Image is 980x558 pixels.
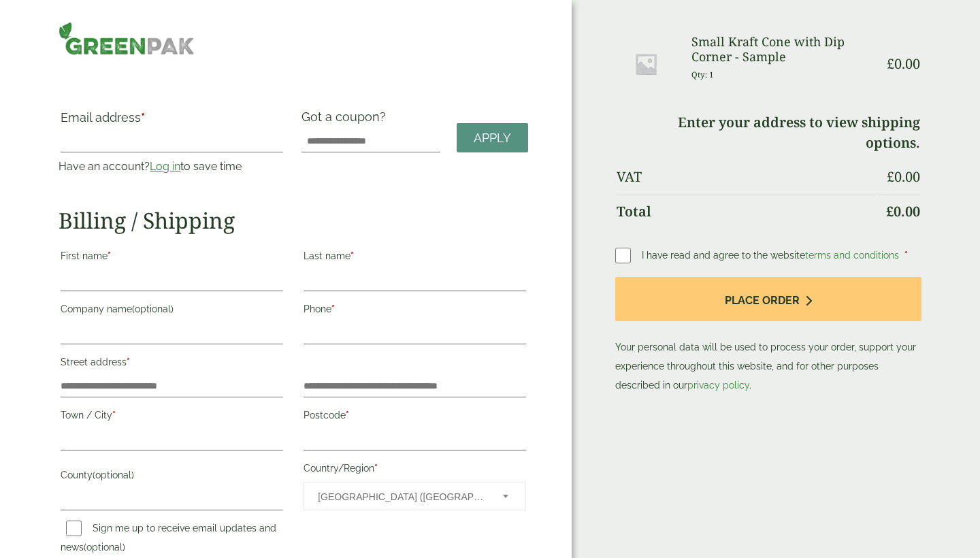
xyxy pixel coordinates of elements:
[615,277,921,395] p: Your personal data will be used to process your order, support your experience throughout this we...
[59,22,195,55] img: GreenPak Supplies
[61,523,276,557] label: Sign me up to receive email updates and news
[474,131,511,146] span: Apply
[141,110,145,125] abbr: required
[331,303,335,314] abbr: required
[887,167,920,186] bdi: 0.00
[61,406,283,429] label: Town / City
[61,246,283,269] label: First name
[615,277,921,321] button: Place order
[887,54,920,73] bdi: 0.00
[61,465,283,489] label: County
[691,69,714,80] small: Qty: 1
[301,110,391,131] label: Got a coupon?
[887,167,894,186] span: £
[127,357,130,367] abbr: required
[691,35,876,64] h3: Small Kraft Cone with Dip Corner - Sample
[617,106,920,159] td: Enter your address to view shipping options.
[59,208,528,233] h2: Billing / Shipping
[374,463,378,474] abbr: required
[61,112,283,131] label: Email address
[346,410,349,421] abbr: required
[886,202,894,220] span: £
[642,250,902,261] span: I have read and agree to the website
[59,159,285,175] p: Have an account? to save time
[318,482,485,511] span: United Kingdom (UK)
[112,410,116,421] abbr: required
[904,250,908,261] abbr: required
[617,35,675,93] img: Placeholder
[805,250,899,261] a: terms and conditions
[66,521,82,536] input: Sign me up to receive email updates and news(optional)
[304,482,526,510] span: Country/Region
[304,299,526,323] label: Phone
[61,299,283,323] label: Company name
[304,406,526,429] label: Postcode
[687,380,749,391] a: privacy policy
[304,246,526,269] label: Last name
[84,542,125,553] span: (optional)
[93,470,134,480] span: (optional)
[350,250,354,261] abbr: required
[108,250,111,261] abbr: required
[886,202,920,220] bdi: 0.00
[617,161,877,193] th: VAT
[150,160,180,173] a: Log in
[132,303,174,314] span: (optional)
[61,352,283,376] label: Street address
[887,54,894,73] span: £
[617,195,877,228] th: Total
[304,459,526,482] label: Country/Region
[457,123,528,152] a: Apply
